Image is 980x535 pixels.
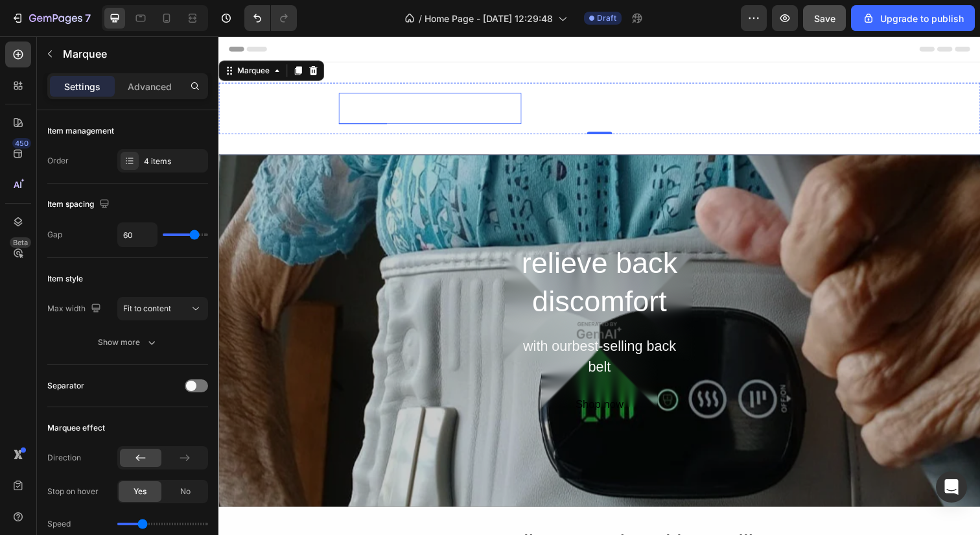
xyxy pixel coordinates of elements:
p: 7 [85,10,91,26]
div: Item style [47,273,83,285]
div: Separator [47,380,84,392]
div: Gap [47,229,62,241]
div: FREE SHIPPING [677,63,760,84]
p: Advanced [128,80,172,93]
h2: relieve back discomfort [302,211,476,292]
button: Shop now [349,363,429,390]
iframe: Design area [218,36,980,535]
span: Draft [597,12,616,24]
button: 7 [5,5,97,31]
span: Home Page - [DATE] 12:29:48 [425,12,553,25]
div: Max width [47,300,104,318]
div: Open Intercom Messenger [936,471,967,503]
div: Item management [47,125,114,137]
div: Stop on hover [47,486,99,497]
span: No [180,486,191,497]
div: Undo/Redo [244,5,297,31]
div: with ourbest-selling back belt [302,304,476,350]
div: Marquee effect [47,422,105,434]
p: LIMIT TIME 50% OFF SALE [349,64,482,83]
button: Show more [47,331,208,354]
div: Direction [47,452,81,464]
div: Upgrade to publish [862,12,964,25]
div: Item spacing [47,196,112,213]
div: Shop now [364,368,414,385]
span: Yes [134,486,146,497]
div: 450 [12,138,31,149]
div: 4 items [144,156,205,167]
p: Settings [64,80,100,93]
div: LIFE TIME WARRANTY [522,63,638,84]
span: Save [814,13,835,24]
div: Speed [47,518,71,530]
div: Show more [98,336,158,349]
div: Beta [10,237,31,248]
span: Fit to content [123,303,171,313]
p: Marquee [63,46,203,62]
button: Fit to content [117,297,208,320]
button: Upgrade to publish [851,5,975,31]
button: Save [803,5,846,31]
span: / [419,12,422,25]
div: Order [47,155,69,167]
input: Auto [118,223,157,246]
div: Rich Text Editor. Editing area: main [348,63,483,84]
div: Marquee [16,29,54,41]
